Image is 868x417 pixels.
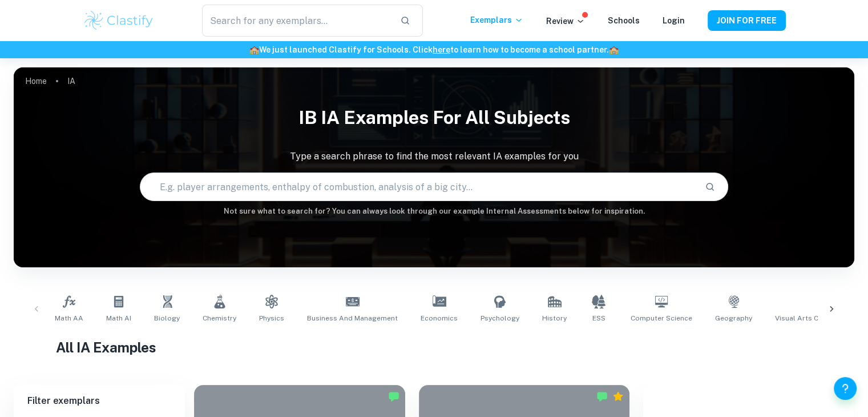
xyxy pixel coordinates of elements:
[592,313,605,323] span: ESS
[596,391,608,402] img: Marked
[249,45,259,54] span: 🏫
[663,16,685,25] a: Login
[421,313,458,323] span: Economics
[106,313,131,323] span: Math AI
[55,313,83,323] span: Math AA
[612,391,624,402] div: Premium
[14,99,854,136] h1: IB IA examples for all subjects
[67,75,75,87] p: IA
[154,313,180,323] span: Biology
[14,206,854,217] h6: Not sure what to search for? You can always look through our example Internal Assessments below f...
[708,10,786,31] button: JOIN FOR FREE
[14,385,185,417] h6: Filter exemplars
[715,313,752,323] span: Geography
[834,377,857,400] button: Help and Feedback
[25,73,47,89] a: Home
[259,313,284,323] span: Physics
[700,177,720,197] button: Search
[2,43,866,56] h6: We just launched Clastify for Schools. Click to learn how to become a school partner.
[542,313,567,323] span: History
[140,171,696,203] input: E.g. player arrangements, enthalpy of combustion, analysis of a big city...
[470,14,523,26] p: Exemplars
[202,5,390,37] input: Search for any exemplars...
[388,391,399,402] img: Marked
[631,313,692,323] span: Computer Science
[609,45,619,54] span: 🏫
[546,15,585,27] p: Review
[307,313,398,323] span: Business and Management
[14,150,854,163] p: Type a search phrase to find the most relevant IA examples for you
[608,16,640,25] a: Schools
[433,45,450,54] a: here
[481,313,519,323] span: Psychology
[203,313,236,323] span: Chemistry
[83,9,155,32] img: Clastify logo
[56,337,813,358] h1: All IA Examples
